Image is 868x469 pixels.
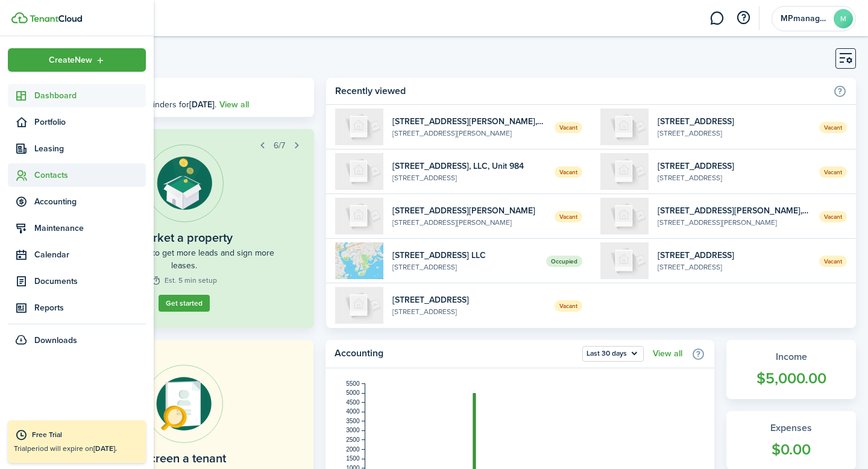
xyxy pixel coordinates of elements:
widget-list-item-description: [STREET_ADDRESS][PERSON_NAME] [658,217,810,228]
img: 2R [335,198,383,234]
span: Vacant [819,256,847,267]
span: Reports [34,301,146,314]
img: 984 [335,153,383,190]
button: Next step [288,137,305,154]
widget-stats-count: $5,000.00 [738,367,844,390]
a: Free TrialTrialperiod will expire on[DATE]. [8,420,146,463]
a: Get started [159,295,210,312]
img: 1 [600,153,649,190]
home-placeholder-title: Screen a tenant [142,449,226,467]
span: Create New [49,56,92,65]
span: Accounting [34,195,146,208]
span: Vacant [555,211,582,222]
button: Open menu [582,346,644,362]
div: Free Trial [32,429,140,441]
img: 1 [600,109,649,145]
a: View all [653,349,682,359]
span: Calendar [34,248,146,261]
span: Vacant [819,211,847,222]
avatar-text: M [834,9,853,28]
widget-list-item-description: [STREET_ADDRESS] [658,262,810,272]
home-widget-title: Recently viewed [335,84,827,98]
img: 1 [335,287,383,324]
span: Vacant [555,122,582,133]
span: Documents [34,275,146,288]
button: Last 30 days [582,346,644,362]
tspan: 4000 [346,408,360,415]
span: Contacts [34,169,146,181]
tspan: 5500 [346,380,360,387]
span: period will expire on [27,443,117,454]
img: TenantCloud [30,15,82,22]
p: Trial [14,443,140,454]
a: View all [219,98,249,111]
span: Vacant [819,166,847,178]
span: Portfolio [34,116,146,128]
widget-list-item-description: [STREET_ADDRESS] [392,306,545,317]
widget-step-title: Market a property [136,228,233,247]
span: Leasing [34,142,146,155]
widget-list-item-description: [STREET_ADDRESS] [392,172,545,183]
tspan: 3500 [346,418,360,424]
tspan: 2500 [346,436,360,443]
span: Maintenance [34,222,146,234]
tspan: 2000 [346,446,360,453]
img: Listing [145,144,224,222]
home-widget-title: Accounting [335,346,576,362]
tspan: 4500 [346,399,360,406]
img: Online payments [145,365,223,443]
button: Open resource center [733,8,753,28]
widget-stats-title: Expenses [738,421,844,435]
img: 1 [335,242,383,279]
h3: [DATE], [DATE] [87,84,305,99]
a: Reports [8,296,146,319]
a: Dashboard [8,84,146,107]
tspan: 1500 [346,455,360,462]
widget-list-item-title: [STREET_ADDRESS][PERSON_NAME], LLC, Unit 182 [392,115,545,128]
widget-list-item-title: [STREET_ADDRESS] [658,115,810,128]
img: 1 [600,242,649,279]
widget-list-item-description: [STREET_ADDRESS] [658,128,810,139]
span: Downloads [34,334,77,347]
img: 182 [335,109,383,145]
widget-list-item-description: [STREET_ADDRESS] [392,262,536,272]
img: TenantCloud [11,12,28,24]
span: Dashboard [34,89,146,102]
widget-list-item-title: [STREET_ADDRESS] [392,294,545,306]
button: Customise [835,48,856,69]
span: MPmanagementpartners [781,14,829,23]
span: Vacant [555,166,582,178]
widget-list-item-description: [STREET_ADDRESS][PERSON_NAME] [392,217,545,228]
button: Open menu [8,48,146,72]
b: [DATE] [189,98,215,111]
widget-list-item-title: [STREET_ADDRESS][PERSON_NAME] [392,204,545,217]
img: 1 [600,198,649,234]
widget-list-item-title: [STREET_ADDRESS] LLC [392,249,536,262]
widget-list-item-title: [STREET_ADDRESS] [658,160,810,172]
widget-step-time: Est. 5 min setup [151,275,217,286]
span: Vacant [819,122,847,133]
widget-stats-count: $0.00 [738,438,844,461]
button: Prev step [254,137,271,154]
widget-list-item-title: [STREET_ADDRESS], LLC, Unit 984 [392,160,545,172]
widget-list-item-title: [STREET_ADDRESS] [658,249,810,262]
widget-list-item-description: [STREET_ADDRESS] [658,172,810,183]
span: Occupied [546,256,582,267]
widget-step-description: Market a listing to get more leads and sign more leases. [81,247,287,272]
b: [DATE]. [93,443,117,454]
a: Income$5,000.00 [726,340,856,399]
widget-stats-title: Income [738,350,844,364]
tspan: 3000 [346,427,360,433]
tspan: 5000 [346,389,360,396]
span: 6/7 [274,139,285,152]
a: Messaging [705,3,728,34]
span: Vacant [555,300,582,312]
widget-list-item-title: [STREET_ADDRESS][PERSON_NAME], LLC, Unit 1 [658,204,810,217]
widget-list-item-description: [STREET_ADDRESS][PERSON_NAME] [392,128,545,139]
